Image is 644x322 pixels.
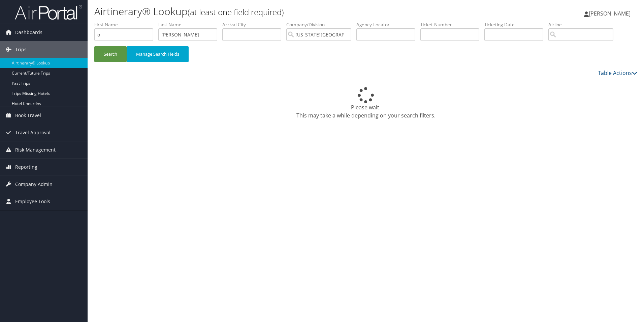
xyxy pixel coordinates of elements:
span: Company Admin [15,176,53,193]
div: Please wait. This may take a while depending on your search filters. [94,87,637,119]
button: Manage Search Fields [127,46,189,62]
button: Search [94,46,127,62]
label: Last Name [158,21,222,28]
span: Reporting [15,159,37,176]
label: Company/Division [286,21,356,28]
label: Airline [548,21,618,28]
span: Book Travel [15,107,41,124]
a: Table Actions [598,69,637,77]
h1: Airtinerary® Lookup [94,4,456,19]
span: Travel Approval [15,124,51,141]
label: Arrival City [222,21,286,28]
span: Dashboards [15,24,42,41]
img: airportal-logo.png [15,4,82,20]
label: Agency Locator [356,21,420,28]
small: (at least one field required) [188,6,284,18]
span: Risk Management [15,141,56,158]
span: Trips [15,41,27,58]
span: Employee Tools [15,193,50,210]
a: [PERSON_NAME] [584,3,637,24]
label: Ticketing Date [484,21,548,28]
label: First Name [94,21,158,28]
label: Ticket Number [420,21,484,28]
span: [PERSON_NAME] [589,10,631,17]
